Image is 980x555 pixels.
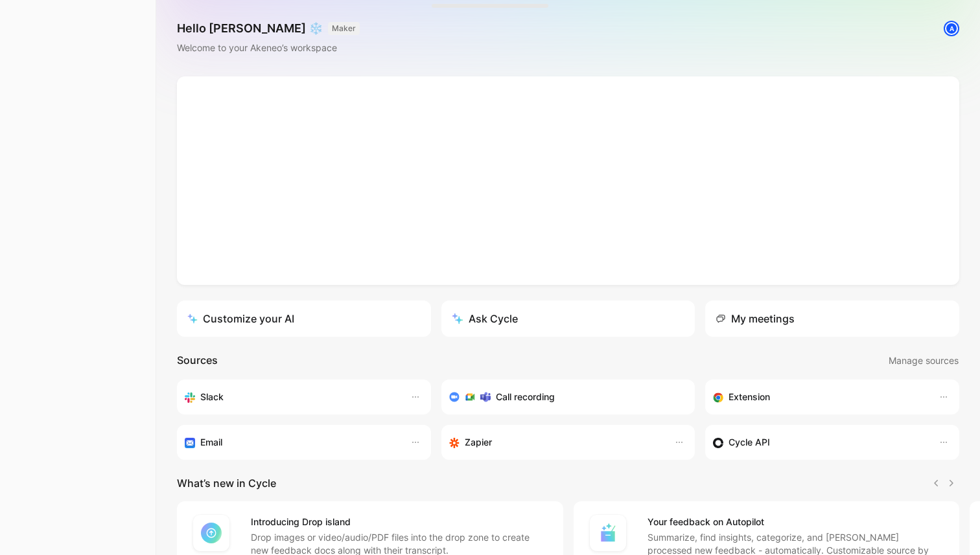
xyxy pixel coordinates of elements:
h3: Zapier [465,435,492,450]
div: Forward emails to your feedback inbox [185,435,397,450]
h4: Your feedback on Autopilot [647,514,944,530]
button: Manage sources [888,352,959,369]
div: Capture feedback from thousands of sources with Zapier (survey results, recordings, sheets, etc). [449,435,662,450]
h2: What’s new in Cycle [177,475,276,491]
div: A [945,22,958,35]
div: Ask Cycle [452,311,518,326]
div: My meetings [716,311,795,326]
span: Manage sources [889,353,959,368]
h1: Hello [PERSON_NAME] ❄️ [177,21,360,36]
h4: Introducing Drop island [251,514,548,530]
h2: Sources [177,352,218,369]
div: Customize your AI [187,311,294,326]
h3: Call recording [496,389,555,405]
div: Sync customers & send feedback from custom sources. Get inspired by our favorite use case [713,435,926,450]
div: Record & transcribe meetings from Zoom, Meet & Teams. [449,389,677,405]
h3: Cycle API [729,435,770,450]
div: Welcome to your Akeneo’s workspace [177,40,360,56]
button: MAKER [328,22,360,35]
div: Capture feedback from anywhere on the web [713,389,926,405]
div: Sync your customers, send feedback and get updates in Slack [185,389,397,405]
button: Ask Cycle [441,300,695,337]
h3: Extension [729,389,770,405]
h3: Slack [200,389,224,405]
a: Customize your AI [177,300,431,337]
h3: Email [200,435,222,450]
